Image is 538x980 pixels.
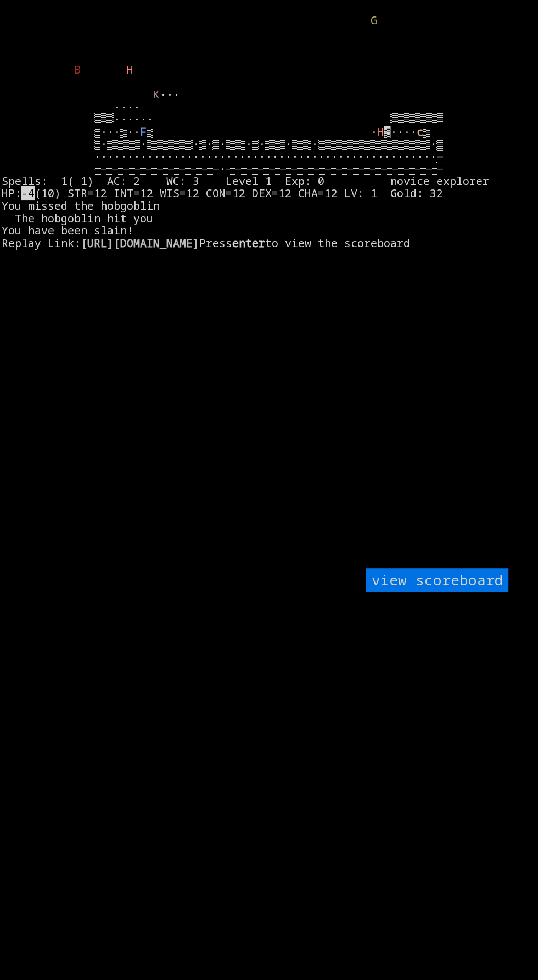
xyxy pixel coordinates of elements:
[417,124,423,139] font: c
[153,87,160,102] font: K
[366,568,508,592] input: view scoreboard
[21,186,35,200] mark: -4
[2,2,529,296] larn: ··· ···· ▒▒▒······ ▒▒▒▒▒▒▒▒ ▒···▒·· ▒ · ▓···· ▒ ▒·▒▒▒▒▒·▒▒▒▒▒▒▒·▒·▒·▒▒▒·▒·▒▒▒·▒▒▒·▒▒▒▒▒▒▒▒▒▒▒▒▒▒▒...
[232,236,265,250] b: enter
[74,62,81,77] font: B
[81,236,199,250] a: [URL][DOMAIN_NAME]
[127,62,133,77] font: H
[377,124,384,139] font: H
[140,124,147,139] font: F
[371,13,377,27] font: G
